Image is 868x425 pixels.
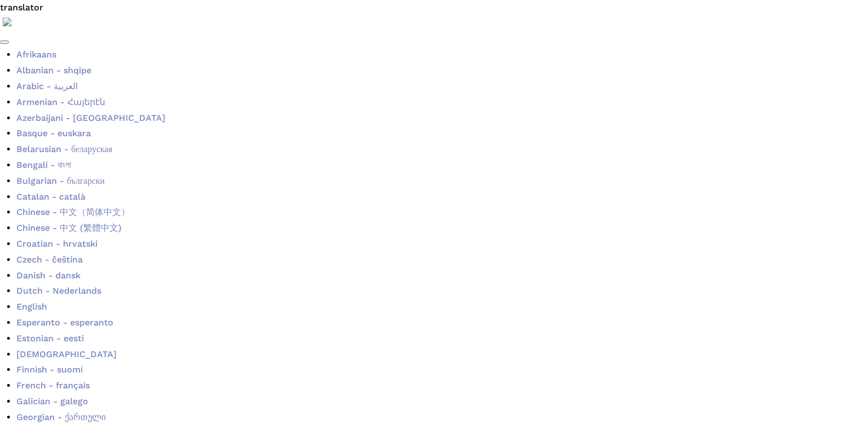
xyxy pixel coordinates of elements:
a: Galician - galego [16,396,88,406]
a: [DEMOGRAPHIC_DATA] [16,349,117,359]
a: Arabic - ‎‫العربية‬‎ [16,81,78,91]
a: Georgian - ქართული [16,412,106,422]
img: right-arrow.png [3,18,12,26]
a: French - français [16,380,90,391]
a: Finnish - suomi [16,364,83,375]
a: Danish - dansk [16,270,81,281]
a: Czech - čeština [16,254,83,265]
a: Belarusian - беларуская [16,144,112,154]
a: Catalan - català [16,191,85,202]
a: Croatian - hrvatski [16,238,97,249]
a: Bengali - বাংলা [16,160,71,170]
a: Estonian - eesti [16,333,84,344]
a: English [16,301,47,312]
a: Basque - euskara [16,128,91,138]
a: Chinese - 中文（简体中文） [16,207,130,217]
a: Esperanto - esperanto [16,317,113,328]
a: Dutch - Nederlands [16,286,101,296]
a: Bulgarian - български [16,176,105,186]
a: Azerbaijani - [GEOGRAPHIC_DATA] [16,113,165,123]
a: Albanian - shqipe [16,65,91,75]
a: Afrikaans [16,49,56,60]
a: Chinese - 中文 (繁體中文) [16,223,122,233]
a: Armenian - Հայերէն [16,97,105,107]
